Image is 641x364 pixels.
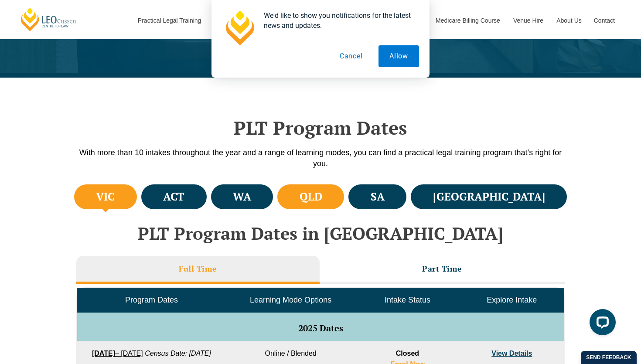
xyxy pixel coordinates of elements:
a: [DATE]– [DATE] [92,350,143,357]
span: Explore Intake [487,296,537,304]
a: View Details [491,350,532,357]
h4: SA [371,190,385,204]
h4: QLD [300,190,322,204]
h4: [GEOGRAPHIC_DATA] [433,190,545,204]
h4: WA [233,190,251,204]
h2: PLT Program Dates [72,117,569,139]
h4: ACT [163,190,184,204]
p: With more than 10 intakes throughout the year and a range of learning modes, you can find a pract... [72,147,569,169]
span: Intake Status [385,296,430,304]
span: Closed [396,350,419,357]
iframe: LiveChat chat widget [583,306,619,342]
em: Census Date: [DATE] [145,350,211,357]
span: Program Dates [125,296,178,304]
button: Cancel [329,45,374,67]
strong: [DATE] [92,350,115,357]
span: 2025 Dates [298,322,343,334]
div: We'd like to show you notifications for the latest news and updates. [257,10,419,31]
h4: VIC [96,190,115,204]
h3: Full Time [179,264,217,274]
h2: PLT Program Dates in [GEOGRAPHIC_DATA] [72,224,569,243]
button: Allow [378,45,419,67]
span: Learning Mode Options [250,296,331,304]
h3: Part Time [422,264,462,274]
img: notification icon [222,10,257,45]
